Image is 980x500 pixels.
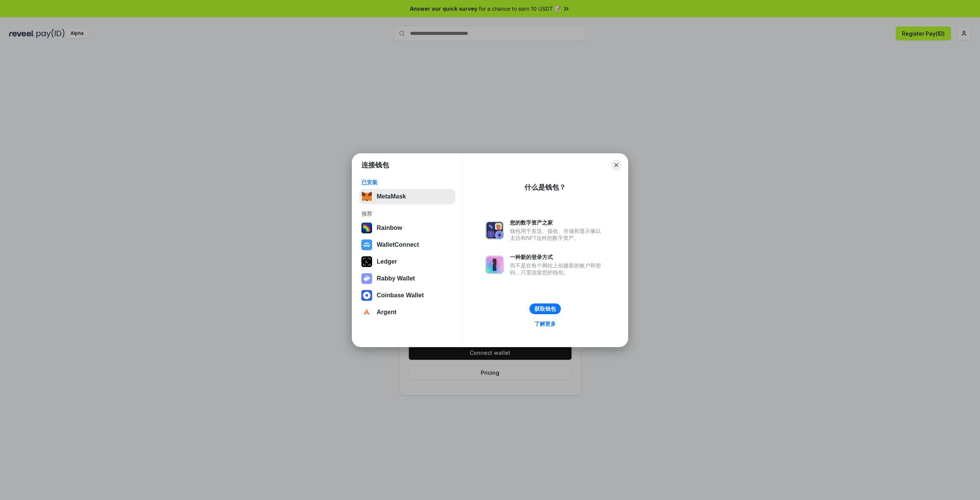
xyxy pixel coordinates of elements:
button: Ledger [359,254,455,269]
div: 钱包用于发送、接收、存储和显示像以太坊和NFT这样的数字资产。 [510,228,605,241]
button: Coinbase Wallet [359,288,455,303]
img: svg+xml,%3Csvg%20xmlns%3D%22http%3A%2F%2Fwww.w3.org%2F2000%2Fsvg%22%20fill%3D%22none%22%20viewBox... [485,256,504,274]
div: MetaMask [377,193,406,200]
img: svg+xml,%3Csvg%20width%3D%22120%22%20height%3D%22120%22%20viewBox%3D%220%200%20120%20120%22%20fil... [361,223,372,233]
div: 了解更多 [534,320,556,327]
div: Rabby Wallet [377,275,415,282]
img: svg+xml,%3Csvg%20width%3D%2228%22%20height%3D%2228%22%20viewBox%3D%220%200%2028%2028%22%20fill%3D... [361,307,372,318]
button: WalletConnect [359,237,455,252]
button: Rainbow [359,220,455,236]
div: Ledger [377,258,397,265]
button: MetaMask [359,189,455,204]
img: svg+xml,%3Csvg%20xmlns%3D%22http%3A%2F%2Fwww.w3.org%2F2000%2Fsvg%22%20fill%3D%22none%22%20viewBox... [361,273,372,284]
img: svg+xml,%3Csvg%20xmlns%3D%22http%3A%2F%2Fwww.w3.org%2F2000%2Fsvg%22%20fill%3D%22none%22%20viewBox... [485,221,504,239]
div: 一种新的登录方式 [510,254,605,261]
div: 而不是在每个网站上创建新的账户和密码，只需连接您的钱包。 [510,262,605,276]
div: 什么是钱包？ [524,183,566,192]
img: svg+xml,%3Csvg%20width%3D%2228%22%20height%3D%2228%22%20viewBox%3D%220%200%2028%2028%22%20fill%3D... [361,290,372,301]
a: 了解更多 [530,319,560,329]
h1: 连接钱包 [361,161,389,170]
button: Close [611,160,622,170]
button: 获取钱包 [529,303,561,314]
div: 已安装 [361,179,453,186]
div: Rainbow [377,225,402,231]
div: Coinbase Wallet [377,292,424,299]
div: Argent [377,309,397,316]
img: svg+xml,%3Csvg%20width%3D%2228%22%20height%3D%2228%22%20viewBox%3D%220%200%2028%2028%22%20fill%3D... [361,239,372,250]
div: 您的数字资产之家 [510,219,605,226]
img: svg+xml,%3Csvg%20xmlns%3D%22http%3A%2F%2Fwww.w3.org%2F2000%2Fsvg%22%20width%3D%2228%22%20height%3... [361,256,372,267]
div: 推荐 [361,210,453,217]
img: svg+xml,%3Csvg%20fill%3D%22none%22%20height%3D%2233%22%20viewBox%3D%220%200%2035%2033%22%20width%... [361,191,372,202]
div: 获取钱包 [534,305,556,312]
button: Argent [359,305,455,320]
div: WalletConnect [377,241,419,248]
button: Rabby Wallet [359,271,455,286]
